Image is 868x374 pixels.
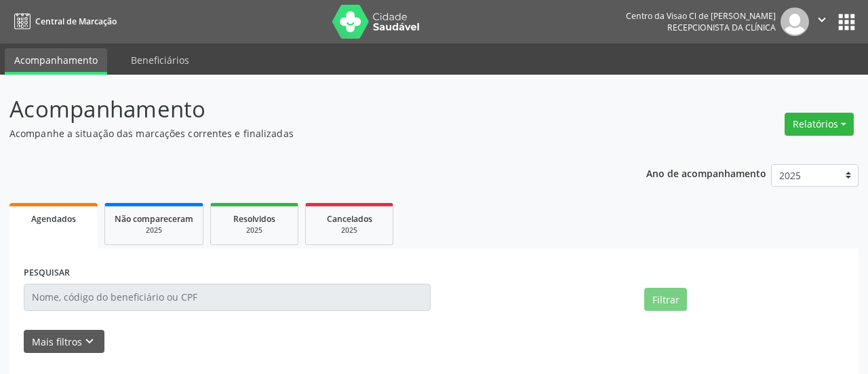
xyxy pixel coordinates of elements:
button:  [809,7,835,36]
div: 2025 [220,225,288,236]
span: Agendados [31,213,76,225]
button: Relatórios [785,113,854,136]
div: 2025 [315,225,383,236]
div: Centro da Visao Cl de [PERSON_NAME] [626,10,776,22]
a: Acompanhamento [5,48,107,75]
img: img [781,7,809,36]
p: Acompanhe a situação das marcações correntes e finalizadas [9,126,604,141]
input: Nome, código do beneficiário ou CPF [24,284,431,311]
button: Mais filtroskeyboard_arrow_down [24,330,104,354]
span: Não compareceram [115,213,193,225]
p: Acompanhamento [9,92,604,126]
span: Recepcionista da clínica [667,22,776,33]
span: Cancelados [327,213,372,225]
button: Filtrar [644,288,687,311]
a: Central de Marcação [9,10,117,33]
i: keyboard_arrow_down [82,334,97,349]
p: Ano de acompanhamento [646,164,766,181]
button: apps [835,10,859,34]
span: Resolvidos [233,213,275,225]
label: PESQUISAR [24,263,70,284]
a: Beneficiários [121,48,199,72]
span: Central de Marcação [35,16,117,27]
i:  [814,12,829,27]
div: 2025 [115,225,193,236]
